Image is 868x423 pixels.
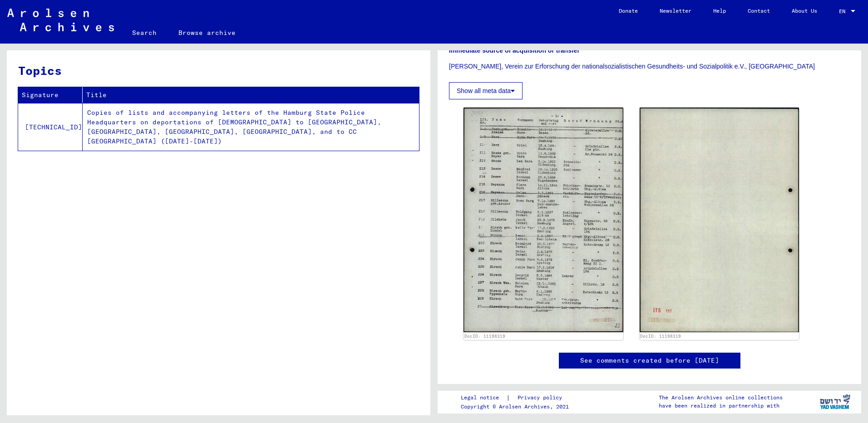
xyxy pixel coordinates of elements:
[659,393,783,402] p: The Arolsen Archives online collections
[510,393,573,403] a: Privacy policy
[7,9,114,31] img: Arolsen_neg.svg
[168,22,247,44] a: Browse archive
[83,103,419,151] td: Copies of lists and accompanying letters of the Hamburg State Police Headquarters on deportations...
[659,402,783,410] p: have been realized in partnership with
[449,82,523,99] button: Show all meta data
[839,8,849,15] span: EN
[18,62,419,79] h3: Topics
[461,403,573,411] p: Copyright © Arolsen Archives, 2021
[640,334,681,339] a: DocID: 11198319
[449,62,850,71] p: [PERSON_NAME], Verein zur Erforschung der nationalsozialistischen Gesundheits- und Sozialpolitik ...
[818,390,852,413] img: yv_logo.png
[461,393,506,403] a: Legal notice
[461,393,573,403] div: |
[121,22,168,44] a: Search
[464,108,623,332] img: 001.jpg
[18,103,83,151] td: [TECHNICAL_ID]
[580,356,719,365] a: See comments created before [DATE]
[464,334,505,339] a: DocID: 11198319
[640,108,799,332] img: 002.jpg
[83,87,419,103] th: Title
[18,87,83,103] th: Signature
[449,47,580,54] b: Immediate source of acquisition or transfer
